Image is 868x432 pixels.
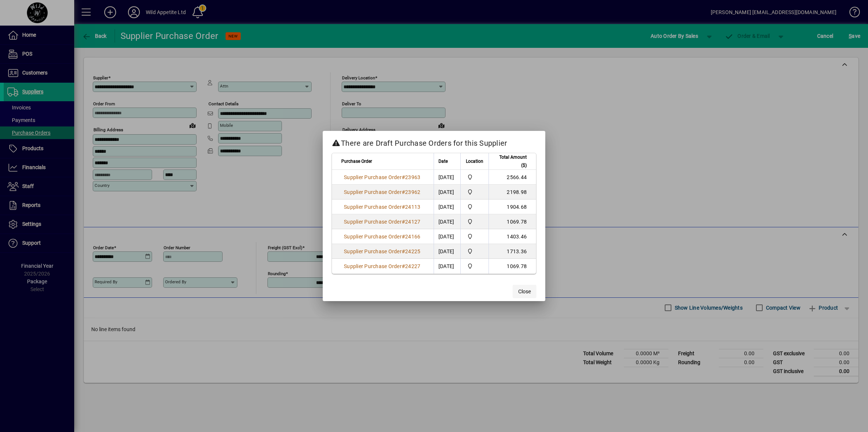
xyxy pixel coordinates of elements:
a: Supplier Purchase Order#24113 [341,203,423,211]
td: [DATE] [434,244,460,259]
span: # [402,248,405,254]
td: 1403.46 [489,229,536,244]
td: 2198.98 [489,185,536,199]
span: 24127 [405,219,420,225]
span: Wild Appetite Ltd [465,247,484,255]
span: Close [518,288,531,296]
span: 23962 [405,189,420,195]
span: # [402,234,405,240]
span: Wild Appetite Ltd [465,262,484,270]
span: Location [466,157,483,165]
span: # [402,219,405,225]
td: 2566.44 [489,170,536,185]
td: [DATE] [434,170,460,185]
td: 1069.78 [489,214,536,229]
span: # [402,263,405,269]
span: Supplier Purchase Order [344,219,402,225]
span: # [402,204,405,210]
td: [DATE] [434,259,460,274]
span: Supplier Purchase Order [344,174,402,180]
span: Supplier Purchase Order [344,189,402,195]
span: Date [438,157,448,165]
td: [DATE] [434,214,460,229]
a: Supplier Purchase Order#24227 [341,262,423,270]
span: Wild Appetite Ltd [465,218,484,226]
td: [DATE] [434,229,460,244]
a: Supplier Purchase Order#24225 [341,247,423,255]
span: # [402,189,405,195]
a: Supplier Purchase Order#24127 [341,218,423,226]
span: Wild Appetite Ltd [465,188,484,196]
span: 24225 [405,248,420,254]
span: 24227 [405,263,420,269]
span: Wild Appetite Ltd [465,233,484,241]
td: 1713.36 [489,244,536,259]
button: Close [513,285,536,298]
h2: There are Draft Purchase Orders for this Supplier [323,131,545,152]
a: Supplier Purchase Order#23962 [341,188,423,196]
span: Wild Appetite Ltd [465,173,484,181]
span: Supplier Purchase Order [344,263,402,269]
span: Supplier Purchase Order [344,248,402,254]
span: Supplier Purchase Order [344,234,402,240]
td: 1904.68 [489,199,536,214]
span: Wild Appetite Ltd [465,203,484,211]
td: [DATE] [434,185,460,199]
span: # [402,174,405,180]
span: Purchase Order [341,157,372,165]
span: 23963 [405,174,420,180]
td: 1069.78 [489,259,536,274]
td: [DATE] [434,199,460,214]
span: Supplier Purchase Order [344,204,402,210]
span: Total Amount ($) [493,153,527,169]
span: 24166 [405,234,420,240]
span: 24113 [405,204,420,210]
a: Supplier Purchase Order#23963 [341,173,423,181]
a: Supplier Purchase Order#24166 [341,233,423,241]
